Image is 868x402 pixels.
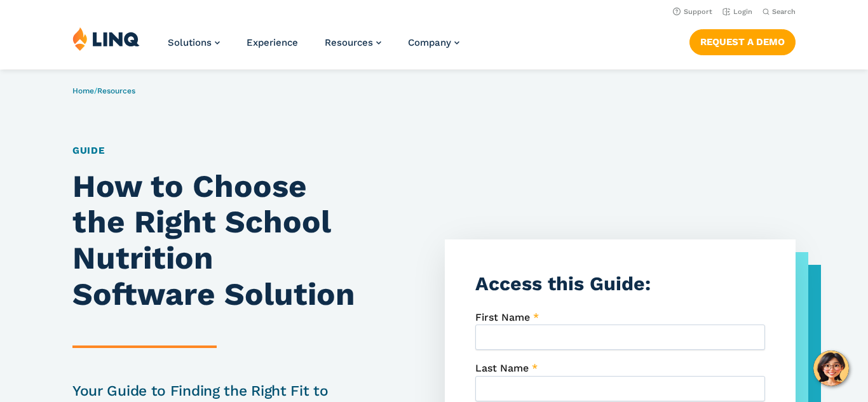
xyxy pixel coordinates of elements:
[475,270,765,297] h3: Access this Guide:
[408,37,459,48] a: Company
[72,86,135,95] span: /
[408,37,451,48] span: Company
[168,37,212,48] span: Solutions
[72,86,94,95] a: Home
[689,29,796,55] a: Request a Demo
[72,27,140,51] img: LINQ | K‑12 Software
[689,27,796,55] nav: Button Navigation
[722,8,752,16] a: Login
[72,145,105,156] a: Guide
[763,7,796,17] button: Open Search Bar
[673,8,712,16] a: Support
[247,37,298,48] a: Experience
[475,311,530,323] span: First Name
[325,37,381,48] a: Resources
[772,8,796,16] span: Search
[475,362,529,374] span: Last Name
[168,37,220,48] a: Solutions
[325,37,373,48] span: Resources
[72,168,361,312] h1: How to Choose the Right School Nutrition Software Solution
[813,351,849,386] button: Hello, have a question? Let’s chat.
[97,86,135,95] a: Resources
[168,27,459,69] nav: Primary Navigation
